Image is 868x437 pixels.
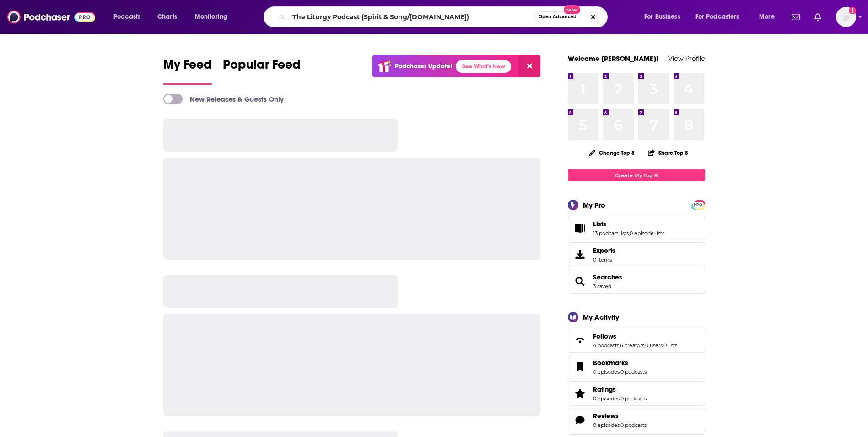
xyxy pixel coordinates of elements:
[620,395,620,402] span: ,
[272,6,616,27] div: Search podcasts, credits, & more...
[593,385,616,393] span: Ratings
[7,8,95,26] img: Podchaser - Follow, Share and Rate Podcasts
[811,9,825,25] a: Show notifications dropdown
[593,412,647,420] a: Reviews
[571,414,589,426] a: Reviews
[583,201,605,209] div: My Pro
[620,395,647,402] a: 0 podcasts
[663,342,663,349] span: ,
[836,7,856,27] button: Show profile menu
[620,369,620,375] span: ,
[223,57,301,78] span: Popular Feed
[568,355,705,379] span: Bookmarks
[584,147,641,158] button: Change Top 8
[195,11,227,23] span: Monitoring
[571,334,589,347] a: Follows
[568,408,705,432] span: Reviews
[189,10,239,24] button: open menu
[568,216,705,240] span: Lists
[568,381,705,406] span: Ratings
[690,10,753,24] button: open menu
[593,332,677,340] a: Follows
[113,11,140,23] span: Podcasts
[849,7,856,14] svg: Add a profile image
[571,275,589,288] a: Searches
[645,342,663,349] a: 0 users
[593,230,629,236] a: 13 podcast lists
[568,242,705,267] a: Exports
[456,60,511,73] a: See What's New
[663,342,677,349] a: 0 lists
[620,422,647,428] a: 0 podcasts
[593,359,647,367] a: Bookmarks
[593,283,611,290] a: 3 saved
[571,361,589,373] a: Bookmarks
[534,11,581,22] button: Open AdvancedNew
[593,359,628,367] span: Bookmarks
[753,10,786,24] button: open menu
[593,385,647,393] a: Ratings
[836,7,856,27] span: Logged in as smacnaughton
[644,342,645,349] span: ,
[836,7,856,27] img: User Profile
[759,11,775,23] span: More
[593,246,615,255] span: Exports
[644,11,680,23] span: For Business
[151,10,183,24] a: Charts
[107,10,152,24] button: open menu
[157,11,177,23] span: Charts
[564,5,580,14] span: New
[620,422,620,428] span: ,
[620,342,644,349] a: 6 creators
[395,62,452,70] p: Podchaser Update!
[568,328,705,353] span: Follows
[647,144,689,162] button: Share Top 8
[695,11,739,23] span: For Podcasters
[629,230,630,236] span: ,
[163,57,212,85] a: My Feed
[571,387,589,400] a: Ratings
[693,201,704,208] a: PRO
[668,54,705,63] a: View Profile
[593,220,606,228] span: Lists
[630,230,664,236] a: 0 episode lists
[568,269,705,294] span: Searches
[693,202,704,208] span: PRO
[568,169,705,181] a: Create My Top 8
[788,9,803,25] a: Show notifications dropdown
[593,395,620,402] a: 0 episodes
[593,412,619,420] span: Reviews
[163,94,284,104] a: New Releases & Guests Only
[163,57,212,78] span: My Feed
[539,15,577,19] span: Open Advanced
[571,222,589,235] a: Lists
[593,273,622,281] a: Searches
[593,332,616,340] span: Follows
[289,10,534,24] input: Search podcasts, credits, & more...
[619,342,620,349] span: ,
[620,369,647,375] a: 0 podcasts
[223,57,301,85] a: Popular Feed
[593,342,619,349] a: 4 podcasts
[593,220,664,228] a: Lists
[638,10,692,24] button: open menu
[593,369,620,375] a: 0 episodes
[583,313,619,322] div: My Activity
[593,422,620,428] a: 0 episodes
[568,54,658,63] a: Welcome [PERSON_NAME]!
[571,248,589,261] span: Exports
[593,257,615,263] span: 0 items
